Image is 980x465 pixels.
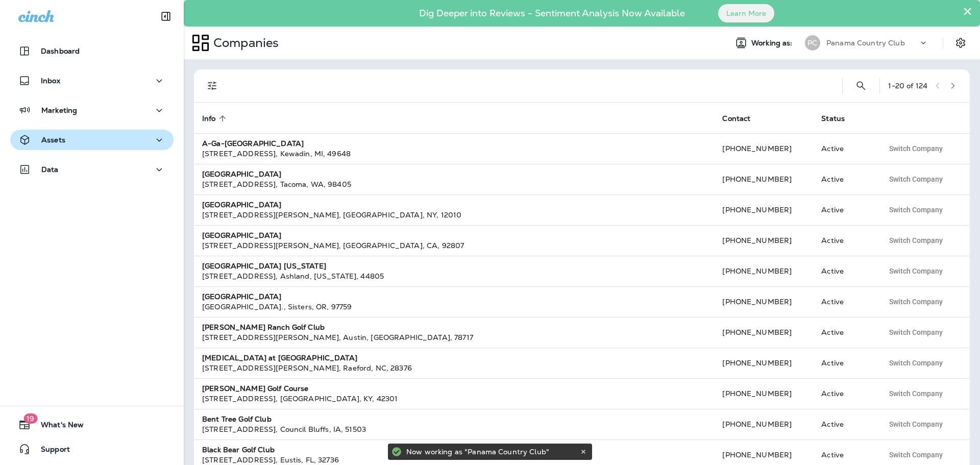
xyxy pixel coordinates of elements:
span: Contact [722,114,750,123]
p: Panama Country Club [826,39,905,47]
span: Switch Company [889,298,943,305]
td: [PHONE_NUMBER] [714,317,813,348]
td: [PHONE_NUMBER] [714,348,813,378]
p: Inbox [41,77,60,85]
div: [STREET_ADDRESS][PERSON_NAME] , [GEOGRAPHIC_DATA] , NY , 12010 [202,210,706,220]
td: Active [813,256,875,286]
strong: [GEOGRAPHIC_DATA] [202,231,281,240]
p: Dig Deeper into Reviews - Sentiment Analysis Now Available [389,12,715,15]
p: Data [41,165,59,174]
span: Contact [722,114,764,123]
button: Switch Company [884,263,948,279]
span: Switch Company [889,267,943,275]
td: Active [813,225,875,256]
button: Support [10,439,174,459]
div: 1 - 20 of 124 [888,82,927,90]
p: Assets [41,136,65,144]
strong: [PERSON_NAME] Ranch Golf Club [202,323,325,332]
p: Marketing [41,106,77,114]
button: Switch Company [884,386,948,401]
button: Learn More [718,4,774,22]
span: Switch Company [889,237,943,244]
strong: Black Bear Golf Club [202,445,275,454]
div: [STREET_ADDRESS] , Tacoma , WA , 98405 [202,179,706,189]
div: [STREET_ADDRESS][PERSON_NAME] , Raeford , NC , 28376 [202,363,706,373]
button: Switch Company [884,202,948,217]
td: Active [813,133,875,164]
button: 19What's New [10,414,174,435]
button: Search Companies [851,76,871,96]
span: Working as: [751,39,795,47]
button: Dashboard [10,41,174,61]
div: [STREET_ADDRESS] , Kewadin , MI , 49648 [202,149,706,159]
span: Switch Company [889,176,943,183]
button: Switch Company [884,172,948,187]
div: [STREET_ADDRESS] , Eustis , FL , 32736 [202,455,706,465]
strong: [MEDICAL_DATA] at [GEOGRAPHIC_DATA] [202,353,357,362]
button: Marketing [10,100,174,120]
span: Switch Company [889,206,943,213]
td: [PHONE_NUMBER] [714,194,813,225]
button: Settings [951,34,970,52]
span: Status [821,114,858,123]
strong: [PERSON_NAME] Golf Course [202,384,309,393]
div: [STREET_ADDRESS] , [GEOGRAPHIC_DATA] , KY , 42301 [202,394,706,404]
span: Switch Company [889,329,943,336]
div: Now working as "Panama Country Club" [406,444,578,460]
td: [PHONE_NUMBER] [714,256,813,286]
td: Active [813,164,875,194]
span: Switch Company [889,359,943,366]
button: Switch Company [884,447,948,462]
button: Data [10,159,174,180]
button: Collapse Sidebar [152,6,180,27]
div: [STREET_ADDRESS][PERSON_NAME] , [GEOGRAPHIC_DATA] , CA , 92807 [202,240,706,251]
button: Assets [10,130,174,150]
td: Active [813,348,875,378]
td: [PHONE_NUMBER] [714,133,813,164]
strong: [GEOGRAPHIC_DATA] [202,200,281,209]
span: Switch Company [889,390,943,397]
p: Companies [209,35,279,51]
span: Status [821,114,845,123]
td: Active [813,378,875,409]
button: Switch Company [884,294,948,309]
td: [PHONE_NUMBER] [714,286,813,317]
span: Switch Company [889,145,943,152]
td: Active [813,317,875,348]
strong: Bent Tree Golf Club [202,414,272,424]
td: Active [813,409,875,439]
span: Switch Company [889,421,943,428]
strong: [GEOGRAPHIC_DATA] [US_STATE] [202,261,326,271]
button: Switch Company [884,233,948,248]
td: [PHONE_NUMBER] [714,164,813,194]
span: Info [202,114,229,123]
span: Support [31,445,70,457]
td: [PHONE_NUMBER] [714,378,813,409]
button: Switch Company [884,355,948,371]
strong: A-Ga-[GEOGRAPHIC_DATA] [202,139,304,148]
span: Switch Company [889,451,943,458]
strong: [GEOGRAPHIC_DATA] [202,292,281,301]
p: Dashboard [41,47,80,55]
button: Switch Company [884,417,948,432]
strong: [GEOGRAPHIC_DATA] [202,169,281,179]
button: Inbox [10,70,174,91]
td: Active [813,286,875,317]
div: [GEOGRAPHIC_DATA]. , Sisters , OR , 97759 [202,302,706,312]
div: PC [805,35,820,51]
button: Filters [202,76,223,96]
div: [STREET_ADDRESS][PERSON_NAME] , Austin , [GEOGRAPHIC_DATA] , 78717 [202,332,706,342]
td: [PHONE_NUMBER] [714,409,813,439]
span: 19 [23,413,37,424]
button: Close [963,3,972,19]
td: [PHONE_NUMBER] [714,225,813,256]
div: [STREET_ADDRESS] , Council Bluffs , IA , 51503 [202,424,706,434]
span: What's New [31,421,84,433]
button: Switch Company [884,325,948,340]
span: Info [202,114,216,123]
div: [STREET_ADDRESS] , Ashland , [US_STATE] , 44805 [202,271,706,281]
button: Switch Company [884,141,948,156]
td: Active [813,194,875,225]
